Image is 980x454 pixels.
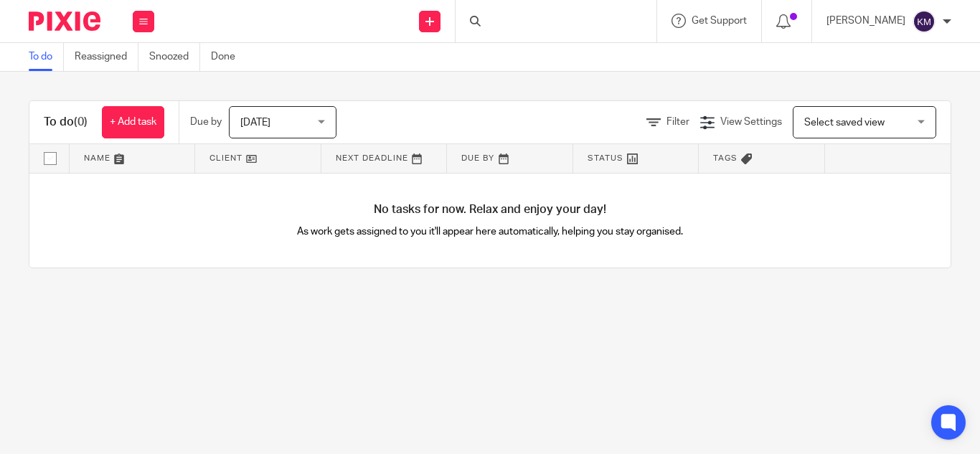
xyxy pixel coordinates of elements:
[75,43,138,71] a: Reassigned
[149,43,200,71] a: Snoozed
[211,43,246,71] a: Done
[720,117,782,127] span: View Settings
[102,106,164,138] a: + Add task
[29,11,100,31] img: Pixie
[190,115,222,129] p: Due by
[666,117,689,127] span: Filter
[713,154,738,162] span: Tags
[74,116,88,128] span: (0)
[913,10,936,33] img: svg%3E
[44,115,88,130] h1: To do
[29,43,64,71] a: To do
[826,14,905,28] p: [PERSON_NAME]
[260,224,720,239] p: As work gets assigned to you it'll appear here automatically, helping you stay organised.
[240,118,270,128] span: [DATE]
[804,118,885,128] span: Select saved view
[29,202,951,217] h4: No tasks for now. Relax and enjoy your day!
[692,16,747,26] span: Get Support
